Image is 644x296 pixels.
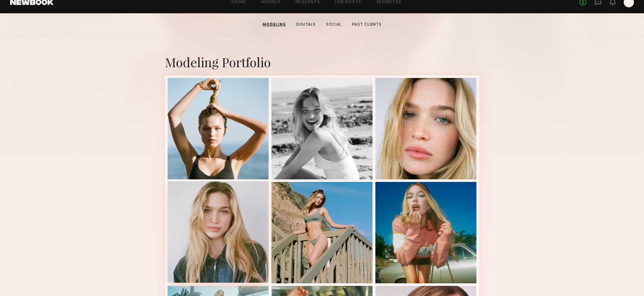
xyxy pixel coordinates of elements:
[260,22,289,28] a: Modeling
[349,22,384,28] a: Past Clients
[323,22,344,28] a: Social
[296,0,320,4] a: Requests
[165,54,479,70] div: Modeling Portfolio
[232,0,246,4] a: Home
[377,0,402,4] a: Favorites
[294,22,318,28] a: Digitals
[261,0,280,4] a: Models
[335,0,361,4] a: Job Posts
